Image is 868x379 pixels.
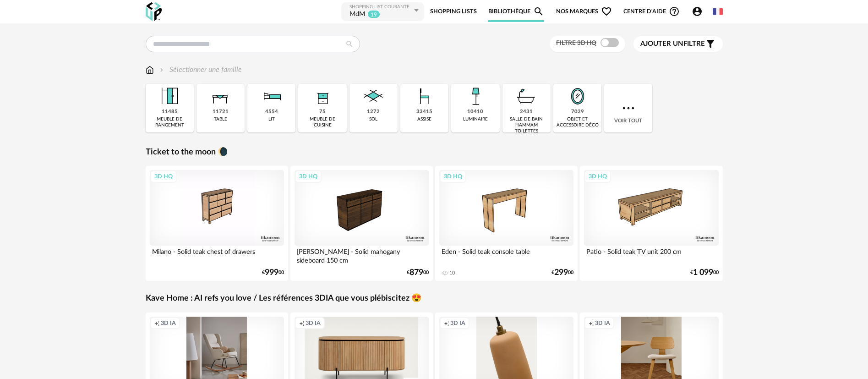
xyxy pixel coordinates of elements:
[306,319,321,327] span: 3D IA
[367,10,380,18] sup: 19
[690,269,719,276] div: € 00
[319,109,326,115] div: 75
[633,36,723,52] button: Ajouter unfiltre Filter icon
[146,65,154,75] img: svg+xml;base64,PHN2ZyB3aWR0aD0iMTYiIGhlaWdodD0iMTciIHZpZXdCb3g9IjAgMCAxNiAxNyIgZmlsbD0ibm9uZSIgeG...
[259,84,284,109] img: Literie.png
[369,116,377,122] div: sol
[154,319,160,327] span: Creation icon
[161,319,176,327] span: 3D IA
[554,269,568,276] span: 299
[407,269,429,276] div: € 00
[265,109,278,115] div: 4554
[467,109,483,115] div: 10410
[208,84,233,109] img: Table.png
[148,116,191,128] div: meuble de rangement
[361,84,386,109] img: Sol.png
[692,6,703,17] span: Account Circle icon
[268,116,275,122] div: lit
[310,84,335,109] img: Rangement.png
[551,269,573,276] div: € 00
[463,116,488,122] div: luminaire
[533,6,544,17] span: Magnify icon
[439,246,574,264] div: Eden - Solid teak console table
[620,100,637,116] img: more.7b13dc1.svg
[556,116,599,128] div: objet et accessoire déco
[556,1,612,22] span: Nos marques
[157,84,182,109] img: Meuble%20de%20rangement.png
[595,319,610,327] span: 3D IA
[299,319,305,327] span: Creation icon
[290,166,433,281] a: 3D HQ [PERSON_NAME] - Solid mahogany sideboard 150 cm €87900
[265,269,278,276] span: 999
[412,84,437,109] img: Assise.png
[146,293,421,304] a: Kave Home : AI refs you love / Les références 3DIA que vous plébiscitez 😍
[669,6,680,17] span: Help Circle Outline icon
[295,170,322,182] div: 3D HQ
[213,109,229,115] div: 11721
[295,246,429,264] div: [PERSON_NAME] - Solid mahogany sideboard 150 cm
[520,109,533,115] div: 2431
[449,270,455,276] div: 10
[556,40,596,46] span: Filtre 3D HQ
[514,84,539,109] img: Salle%20de%20bain.png
[640,39,705,49] span: filtre
[693,269,713,276] span: 1 099
[430,1,477,22] a: Shopping Lists
[367,109,380,115] div: 1272
[584,246,719,264] div: Patio - Solid teak TV unit 200 cm
[146,2,162,21] img: OXP
[150,246,284,264] div: Milano - Solid teak chest of drawers
[409,269,423,276] span: 879
[604,84,652,132] div: Voir tout
[692,6,707,17] span: Account Circle icon
[623,6,680,17] span: Centre d'aideHelp Circle Outline icon
[146,147,228,158] a: Ticket to the moon 🌘
[416,109,432,115] div: 33415
[301,116,344,128] div: meuble de cuisine
[158,65,242,75] div: Sélectionner une famille
[705,38,716,49] span: Filter icon
[713,6,723,16] img: fr
[444,319,449,327] span: Creation icon
[162,109,178,115] div: 11485
[463,84,488,109] img: Luminaire.png
[580,166,723,281] a: 3D HQ Patio - Solid teak TV unit 200 cm €1 09900
[214,116,227,122] div: table
[589,319,594,327] span: Creation icon
[601,6,612,17] span: Heart Outline icon
[571,109,584,115] div: 7029
[450,319,465,327] span: 3D IA
[584,170,611,182] div: 3D HQ
[349,10,365,19] div: MdM
[150,170,177,182] div: 3D HQ
[158,65,165,75] img: svg+xml;base64,PHN2ZyB3aWR0aD0iMTYiIGhlaWdodD0iMTYiIHZpZXdCb3g9IjAgMCAxNiAxNiIgZmlsbD0ibm9uZSIgeG...
[488,1,544,22] a: BibliothèqueMagnify icon
[146,166,289,281] a: 3D HQ Milano - Solid teak chest of drawers €99900
[565,84,590,109] img: Miroir.png
[349,4,412,10] div: Shopping List courante
[262,269,284,276] div: € 00
[640,40,683,47] span: Ajouter un
[417,116,431,122] div: assise
[440,170,466,182] div: 3D HQ
[505,116,548,134] div: salle de bain hammam toilettes
[435,166,578,281] a: 3D HQ Eden - Solid teak console table 10 €29900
